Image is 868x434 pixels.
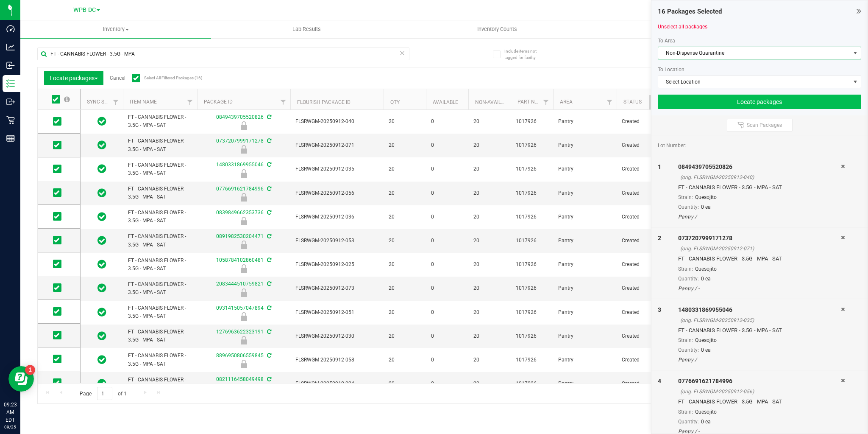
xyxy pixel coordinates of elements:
p: 09:23 AM EDT [4,401,17,424]
span: Sync from Compliance System [266,210,271,216]
div: Launch Hold [196,241,292,249]
a: 1480331869955046 [216,162,264,168]
inline-svg: Inventory [6,79,15,88]
inline-svg: Inbound [6,61,15,70]
span: Sync from Compliance System [266,138,271,144]
span: 0 [431,165,463,173]
div: 0776691621784996 [678,377,841,386]
span: FT - CANNABIS FLOWER - 3.5G - MPA - SAT [128,257,192,273]
a: Non-Available [475,99,513,105]
span: In Sync [97,139,106,151]
span: Page of 1 [72,387,134,400]
span: Pantry [558,284,612,292]
span: Select all records on this page [64,96,70,102]
span: FLSRWGM-20250912-035 [295,165,378,173]
span: FLSRWGM-20250912-030 [295,332,378,340]
span: Sync from Compliance System [266,186,271,192]
span: FT - CANNABIS FLOWER - 3.5G - MPA - SAT [128,113,192,129]
span: Quantity: [678,204,699,210]
span: Pantry [558,237,612,245]
span: 20 [389,380,421,388]
inline-svg: Reports [6,134,15,143]
input: Search Package ID, Item Name, SKU, Lot or Part Number... [37,48,409,60]
span: 1017926 [516,308,548,316]
div: Launch Hold [196,193,292,202]
span: 0 ea [701,276,711,282]
span: Sync from Compliance System [266,353,271,358]
span: Sync from Compliance System [266,114,271,120]
span: 0 ea [701,347,711,353]
span: Lab Results [281,25,332,33]
span: 0 [431,260,463,269]
div: 0737207999171278 [678,234,841,243]
span: FLSRWGM-20250912-073 [295,284,378,292]
span: 20 [389,189,421,197]
div: FT - CANNABIS FLOWER - 3.5G - MPA - SAT [678,398,841,406]
div: Launch Hold [196,121,292,130]
input: 1 [97,387,112,400]
a: Status [623,99,642,105]
div: Launch Hold [196,360,292,368]
span: 20 [473,380,506,388]
a: Filter [603,95,617,109]
span: Sync from Compliance System [266,257,271,263]
span: FT - CANNABIS FLOWER - 3.5G - MPA - SAT [128,232,192,249]
a: 0776691621784996 [216,186,264,192]
span: 20 [389,141,421,149]
span: 1017926 [516,213,548,221]
span: 0 [431,356,463,364]
span: 1017926 [516,260,548,269]
span: 20 [473,165,506,173]
div: Launch Hold [196,217,292,225]
span: 20 [473,260,506,269]
a: Lab Results [211,20,402,38]
inline-svg: Dashboard [6,25,15,33]
span: FT - CANNABIS FLOWER - 3.5G - MPA - SAT [128,328,192,344]
span: Pantry [558,189,612,197]
div: Launch Hold [196,312,292,321]
div: (orig. FLSRWGM-20250912-056) [680,388,841,395]
span: FT - CANNABIS FLOWER - 3.5G - MPA - SAT [128,209,192,225]
span: Sync from Compliance System [266,305,271,311]
span: 20 [389,308,421,316]
span: Created [622,213,658,221]
span: 20 [473,141,506,149]
span: 20 [473,308,506,316]
span: Pantry [558,141,612,149]
span: Inventory Counts [466,25,529,33]
span: In Sync [97,258,106,270]
a: Available [433,99,458,105]
span: 1017926 [516,141,548,149]
span: 20 [389,332,421,340]
span: Pantry [558,332,612,340]
span: In Sync [97,330,106,342]
span: 20 [473,189,506,197]
a: 0931415057047894 [216,305,264,311]
span: In Sync [97,163,106,175]
div: FT - CANNABIS FLOWER - 3.5G - MPA - SAT [678,255,841,263]
a: 1058784102860481 [216,257,264,263]
a: 0891982530204471 [216,233,264,239]
span: FLSRWGM-20250912-040 [295,118,378,126]
span: 0 ea [701,419,711,425]
a: Filter [183,95,197,109]
span: Select Location [658,76,850,88]
span: FLSRWGM-20250912-051 [295,308,378,316]
span: 20 [473,356,506,364]
span: In Sync [97,282,106,294]
span: 0 [431,118,463,126]
a: Area [560,99,573,105]
inline-svg: Analytics [6,43,15,51]
span: In Sync [97,378,106,389]
span: Sync from Compliance System [266,329,271,335]
span: 1017926 [516,332,548,340]
span: Strain: [678,266,693,272]
span: Created [622,308,658,316]
a: 0821116458049498 [216,376,264,382]
span: Created [622,189,658,197]
span: Clear [399,48,405,59]
inline-svg: Retail [6,116,15,124]
span: Created [622,165,658,173]
span: 0 [431,237,463,245]
a: 1276963622323191 [216,329,264,335]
